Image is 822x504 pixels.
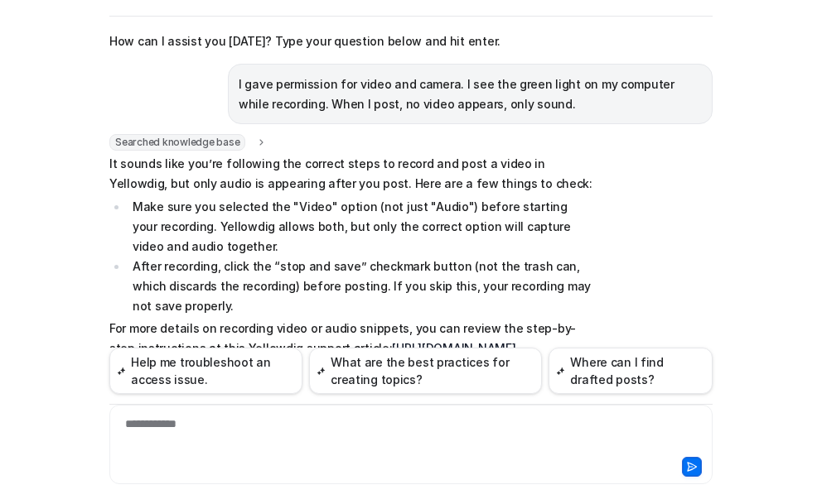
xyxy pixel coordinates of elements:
[109,154,594,194] p: It sounds like you’re following the correct steps to record and post a video in Yellowdig, but on...
[239,74,702,114] p: I gave permission for video and camera. I see the green light on my computer while recording. Whe...
[128,197,594,257] li: Make sure you selected the "Video" option (not just "Audio") before starting your recording. Yell...
[549,348,713,394] button: Where can I find drafted posts?
[109,134,245,151] span: Searched knowledge base
[109,348,302,394] button: Help me troubleshoot an access issue.
[392,341,515,355] a: [URL][DOMAIN_NAME]
[109,319,594,358] p: For more details on recording video or audio snippets, you can review the step-by-step instructio...
[128,257,594,316] li: After recording, click the “stop and save” checkmark button (not the trash can, which discards th...
[309,348,542,394] button: What are the best practices for creating topics?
